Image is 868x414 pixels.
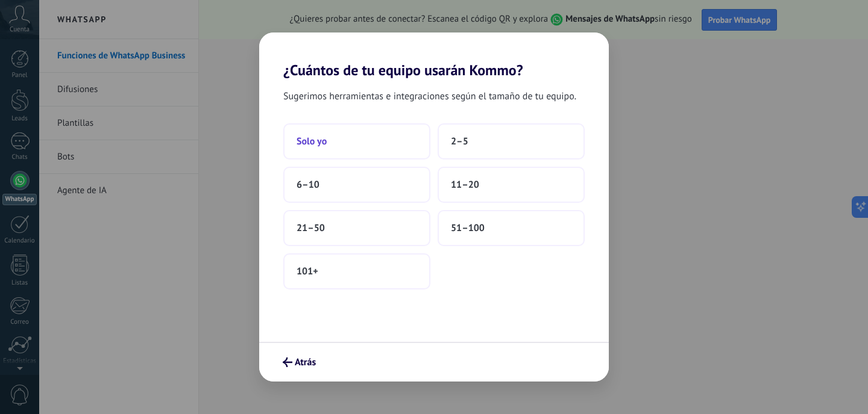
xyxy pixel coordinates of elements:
button: 21–50 [283,210,430,246]
button: 51–100 [438,210,585,246]
button: Atrás [277,352,321,372]
h2: ¿Cuántos de tu equipo usarán Kommo? [259,32,609,79]
span: 6–10 [297,179,319,191]
span: Atrás [295,358,316,366]
span: Sugerimos herramientas e integraciones según el tamaño de tu equipo. [283,88,576,104]
button: 11–20 [438,167,585,203]
button: 2–5 [438,123,585,159]
span: 2–5 [451,135,468,147]
button: Solo yo [283,123,430,159]
span: 51–100 [451,222,485,234]
span: 21–50 [297,222,325,234]
span: Solo yo [297,135,327,147]
button: 101+ [283,253,430,289]
span: 11–20 [451,179,479,191]
button: 6–10 [283,167,430,203]
span: 101+ [297,265,318,277]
